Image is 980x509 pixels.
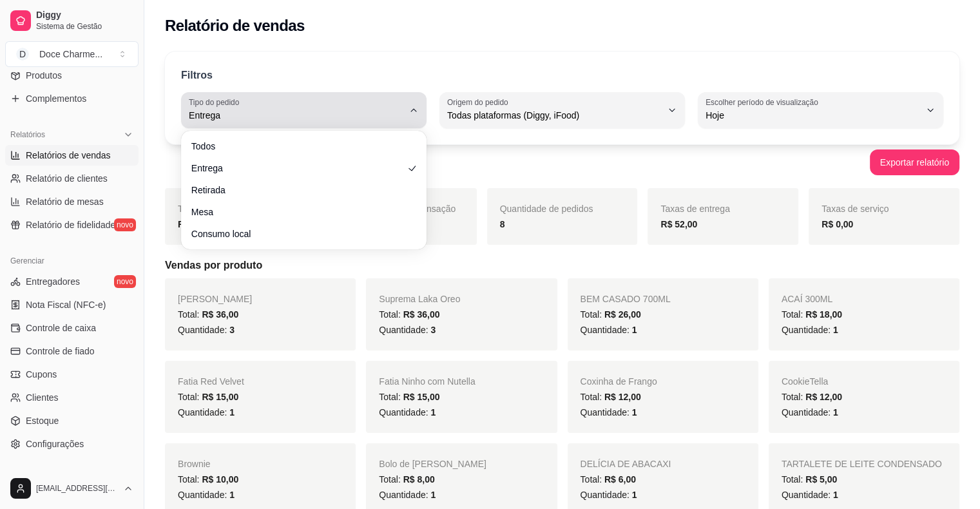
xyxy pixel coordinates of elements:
[379,474,434,485] span: Total:
[833,325,838,335] span: 1
[379,309,439,320] span: Total:
[178,294,252,304] span: [PERSON_NAME]
[660,219,697,229] strong: R$ 52,00
[581,459,671,469] span: DELÍCIA DE ABACAXI
[706,109,920,122] span: Hoje
[447,109,662,122] span: Todas plataformas (Diggy, iFood)
[26,368,57,381] span: Cupons
[10,130,45,140] span: Relatórios
[191,227,403,240] span: Consumo local
[26,275,80,288] span: Entregadores
[782,459,942,469] span: TARTALETE DE LEITE CONDENSADO
[26,92,86,105] span: Complementos
[805,309,842,320] span: R$ 18,00
[604,309,641,320] span: R$ 26,00
[16,48,29,61] span: D
[403,474,435,485] span: R$ 8,00
[191,184,403,197] span: Retirada
[178,474,238,485] span: Total:
[379,325,436,335] span: Quantidade:
[782,376,828,387] span: CookieTella
[833,407,838,418] span: 1
[26,345,95,358] span: Controle de fiado
[379,490,436,500] span: Quantidade:
[229,407,235,418] span: 1
[178,204,231,214] span: Total vendido
[821,219,853,229] strong: R$ 0,00
[165,258,959,273] h5: Vendas por produto
[26,195,104,208] span: Relatório de mesas
[833,490,838,500] span: 1
[202,309,238,320] span: R$ 36,00
[782,407,838,418] span: Quantidade:
[805,392,842,402] span: R$ 12,00
[581,294,671,304] span: BEM CASADO 700ML
[36,483,118,494] span: [EMAIL_ADDRESS][DOMAIN_NAME]
[178,325,235,335] span: Quantidade:
[821,204,889,214] span: Taxas de serviço
[805,474,837,485] span: R$ 5,00
[782,474,837,485] span: Total:
[782,392,842,402] span: Total:
[500,204,593,214] span: Quantidade de pedidos
[430,325,436,335] span: 3
[26,414,59,427] span: Estoque
[178,407,235,418] span: Quantidade:
[430,490,436,500] span: 1
[379,392,439,402] span: Total:
[632,407,637,418] span: 1
[165,15,305,36] h2: Relatório de vendas
[26,437,84,450] span: Configurações
[26,322,96,334] span: Controle de caixa
[36,10,133,21] span: Diggy
[178,376,244,387] span: Fatia Red Velvet
[581,392,641,402] span: Total:
[202,474,238,485] span: R$ 10,00
[632,325,637,335] span: 1
[403,392,440,402] span: R$ 15,00
[191,140,403,153] span: Todos
[178,219,220,229] strong: R$ 212,56
[191,162,403,175] span: Entrega
[5,251,139,271] div: Gerenciar
[26,391,59,404] span: Clientes
[581,376,657,387] span: Coxinha de Frango
[26,69,62,82] span: Produtos
[178,392,238,402] span: Total:
[26,149,111,162] span: Relatórios de vendas
[782,294,832,304] span: ACAÍ 300ML
[379,376,475,387] span: Fatia Ninho com Nutella
[782,309,842,320] span: Total:
[26,172,108,185] span: Relatório de clientes
[379,294,460,304] span: Suprema Laka Oreo
[189,97,244,108] label: Tipo do pedido
[181,68,213,83] p: Filtros
[191,206,403,218] span: Mesa
[26,218,115,231] span: Relatório de fidelidade
[581,474,636,485] span: Total:
[632,490,637,500] span: 1
[604,392,641,402] span: R$ 12,00
[581,490,637,500] span: Quantidade:
[403,309,440,320] span: R$ 36,00
[189,109,403,122] span: Entrega
[581,309,641,320] span: Total:
[178,459,211,469] span: Brownie
[229,325,235,335] span: 3
[379,407,436,418] span: Quantidade:
[782,490,838,500] span: Quantidade:
[5,41,139,67] button: Select a team
[870,149,959,175] button: Exportar relatório
[36,21,133,32] span: Sistema de Gestão
[39,48,102,61] div: Doce Charme ...
[604,474,636,485] span: R$ 6,00
[660,204,729,214] span: Taxas de entrega
[447,97,512,108] label: Origem do pedido
[178,490,235,500] span: Quantidade:
[581,325,637,335] span: Quantidade:
[500,219,505,229] strong: 8
[430,407,436,418] span: 1
[379,459,486,469] span: Bolo de [PERSON_NAME]
[782,325,838,335] span: Quantidade:
[202,392,238,402] span: R$ 15,00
